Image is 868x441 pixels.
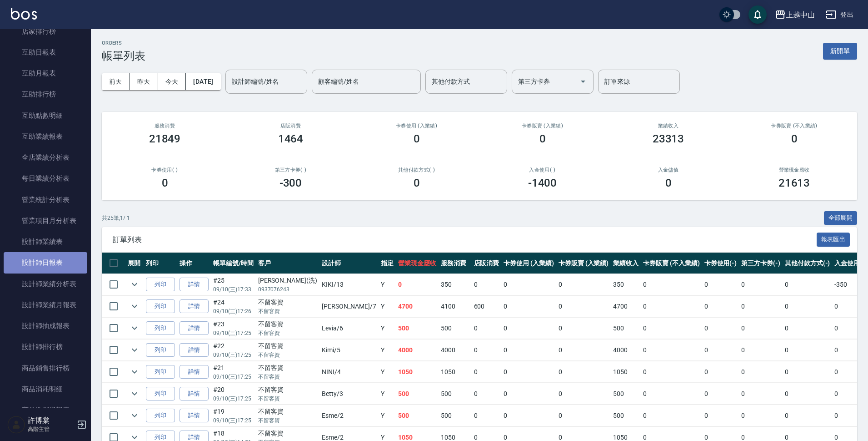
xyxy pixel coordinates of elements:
td: 0 [556,340,611,361]
td: 500 [396,318,439,339]
h3: 0 [414,132,420,145]
p: 09/10 (三) 17:25 [213,329,254,337]
a: 詳情 [180,299,209,314]
td: 0 [739,383,783,405]
td: 0 [556,383,611,405]
button: expand row [128,409,141,422]
button: 前天 [102,73,130,90]
h3: 0 [791,132,798,145]
th: 業績收入 [611,253,641,274]
th: 客戶 [256,253,319,274]
td: 0 [556,405,611,426]
td: 0 [702,318,739,339]
td: 0 [641,340,702,361]
h2: 其他付款方式(-) [364,167,469,173]
td: #25 [211,274,256,295]
p: 09/10 (三) 17:25 [213,395,254,403]
td: 0 [472,361,502,383]
td: 0 [472,340,502,361]
th: 服務消費 [439,253,472,274]
h3: -1400 [528,177,557,189]
td: 0 [739,296,783,317]
td: 0 [472,383,502,405]
td: 0 [556,296,611,317]
button: 列印 [146,365,175,379]
h2: 卡券販賣 (入業績) [490,123,594,129]
a: 設計師業績分析表 [4,274,87,294]
td: 0 [739,361,783,383]
h3: 1464 [278,132,304,145]
button: 列印 [146,299,175,314]
h3: 帳單列表 [102,50,145,62]
h3: 0 [539,132,546,145]
td: 500 [439,318,472,339]
td: 0 [783,274,833,295]
td: 0 [783,361,833,383]
div: 不留客資 [258,319,317,329]
button: 列印 [146,343,175,357]
a: 店家排行榜 [4,21,87,42]
a: 報表匯出 [817,235,850,243]
button: expand row [128,365,141,379]
p: 09/10 (三) 17:25 [213,416,254,425]
div: 不留客資 [258,385,317,395]
h3: -300 [279,177,302,189]
a: 全店業績分析表 [4,147,87,168]
td: 0 [556,274,611,295]
td: Y [379,361,396,383]
a: 互助排行榜 [4,84,87,105]
p: 09/10 (三) 17:25 [213,373,254,381]
td: #19 [211,405,256,426]
td: 0 [396,274,439,295]
td: Levia /6 [319,318,379,339]
td: Y [379,383,396,405]
td: #21 [211,361,256,383]
th: 展開 [125,253,144,274]
td: 0 [783,405,833,426]
td: 600 [472,296,502,317]
td: 500 [396,405,439,426]
td: 350 [611,274,641,295]
td: 0 [501,340,556,361]
a: 詳情 [180,278,209,292]
td: 0 [783,318,833,339]
td: 0 [501,318,556,339]
h2: 入金使用(-) [490,167,594,173]
div: [PERSON_NAME](洗) [258,276,317,285]
a: 商品進銷貨報表 [4,400,87,421]
td: 0 [702,296,739,317]
th: 卡券販賣 (入業績) [556,253,611,274]
a: 設計師業績月報表 [4,294,87,315]
a: 詳情 [180,365,209,379]
p: 不留客資 [258,416,317,425]
p: 不留客資 [258,329,317,337]
td: 0 [783,383,833,405]
td: 0 [739,274,783,295]
td: 0 [501,296,556,317]
a: 互助業績報表 [4,126,87,147]
th: 操作 [177,253,211,274]
td: 350 [439,274,472,295]
p: 09/10 (三) 17:33 [213,285,254,294]
td: NINI /4 [319,361,379,383]
td: Y [379,274,396,295]
h3: 23313 [653,132,684,145]
button: Open [576,74,590,89]
td: Betty /3 [319,383,379,405]
td: 500 [611,383,641,405]
td: 0 [501,383,556,405]
td: 0 [702,340,739,361]
a: 設計師日報表 [4,252,87,273]
td: 0 [783,340,833,361]
td: 4000 [611,340,641,361]
button: 列印 [146,387,175,401]
a: 設計師排行榜 [4,336,87,357]
button: 報表匯出 [817,233,850,247]
a: 互助日報表 [4,42,87,63]
p: 不留客資 [258,395,317,403]
td: 0 [702,361,739,383]
td: 0 [641,296,702,317]
td: Y [379,296,396,317]
h2: 業績收入 [616,123,720,129]
a: 詳情 [180,343,209,357]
